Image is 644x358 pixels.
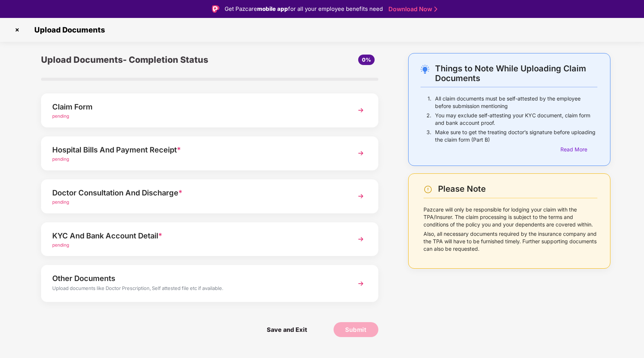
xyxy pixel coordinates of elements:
[225,4,383,13] div: Get Pazcare for all your employee benefits need
[11,24,23,36] img: svg+xml;base64,PHN2ZyBpZD0iQ3Jvc3MtMzJ4MzIiIHhtbG5zPSJodHRwOi8vd3d3LnczLm9yZy8yMDAwL3N2ZyIgd2lkdG...
[52,284,341,294] div: Upload documents like Doctor Prescription, Self attested file etc if available.
[426,129,431,143] p: 3.
[52,187,341,199] div: Doctor Consultation And Discharge
[52,156,69,162] span: pending
[257,5,288,12] strong: mobile app
[423,185,432,194] img: svg+xml;base64,PHN2ZyBpZD0iV2FybmluZ18tXzI0eDI0IiBkYXRhLW5hbWU9Ildhcm5pbmcgLSAyNHgyNCIgeG1sbnM9Im...
[354,146,368,160] img: svg+xml;base64,PHN2ZyBpZD0iTmV4dCIgeG1sbnM9Imh0dHA6Ly93d3cudzMub3JnLzIwMDAvc3ZnIiB3aWR0aD0iMzYiIG...
[334,322,378,337] button: Submit
[212,5,219,13] img: Logo
[41,53,266,67] div: Upload Documents- Completion Status
[362,56,371,63] span: 0%
[423,230,597,253] p: Also, all necessary documents required by the insurance company and the TPA will have to be furni...
[438,184,597,194] div: Please Note
[423,206,597,228] p: Pazcare will only be responsible for lodging your claim with the TPA/Insurer. The claim processin...
[52,230,341,242] div: KYC And Bank Account Detail
[52,113,69,119] span: pending
[435,95,597,110] p: All claim documents must be self-attested by the employee before submission mentioning
[428,95,431,110] p: 1.
[354,277,368,290] img: svg+xml;base64,PHN2ZyBpZD0iTmV4dCIgeG1sbnM9Imh0dHA6Ly93d3cudzMub3JnLzIwMDAvc3ZnIiB3aWR0aD0iMzYiIG...
[435,64,597,83] div: Things to Note While Uploading Claim Documents
[354,189,368,203] img: svg+xml;base64,PHN2ZyBpZD0iTmV4dCIgeG1sbnM9Imh0dHA6Ly93d3cudzMub3JnLzIwMDAvc3ZnIiB3aWR0aD0iMzYiIG...
[388,5,435,13] a: Download Now
[354,104,368,117] img: svg+xml;base64,PHN2ZyBpZD0iTmV4dCIgeG1sbnM9Imh0dHA6Ly93d3cudzMub3JnLzIwMDAvc3ZnIiB3aWR0aD0iMzYiIG...
[259,322,315,337] span: Save and Exit
[421,65,429,74] img: svg+xml;base64,PHN2ZyB4bWxucz0iaHR0cDovL3d3dy53My5vcmcvMjAwMC9zdmciIHdpZHRoPSIyNC4wOTMiIGhlaWdodD...
[434,5,437,13] img: Stroke
[354,232,368,246] img: svg+xml;base64,PHN2ZyBpZD0iTmV4dCIgeG1sbnM9Imh0dHA6Ly93d3cudzMub3JnLzIwMDAvc3ZnIiB3aWR0aD0iMzYiIG...
[52,242,69,248] span: pending
[435,112,597,127] p: You may exclude self-attesting your KYC document, claim form and bank account proof.
[435,129,597,143] p: Make sure to get the treating doctor’s signature before uploading the claim form (Part B)
[426,112,431,127] p: 2.
[52,144,341,156] div: Hospital Bills And Payment Receipt
[560,145,597,154] div: Read More
[52,101,341,113] div: Claim Form
[52,272,341,284] div: Other Documents
[52,199,69,205] span: pending
[27,25,109,34] span: Upload Documents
